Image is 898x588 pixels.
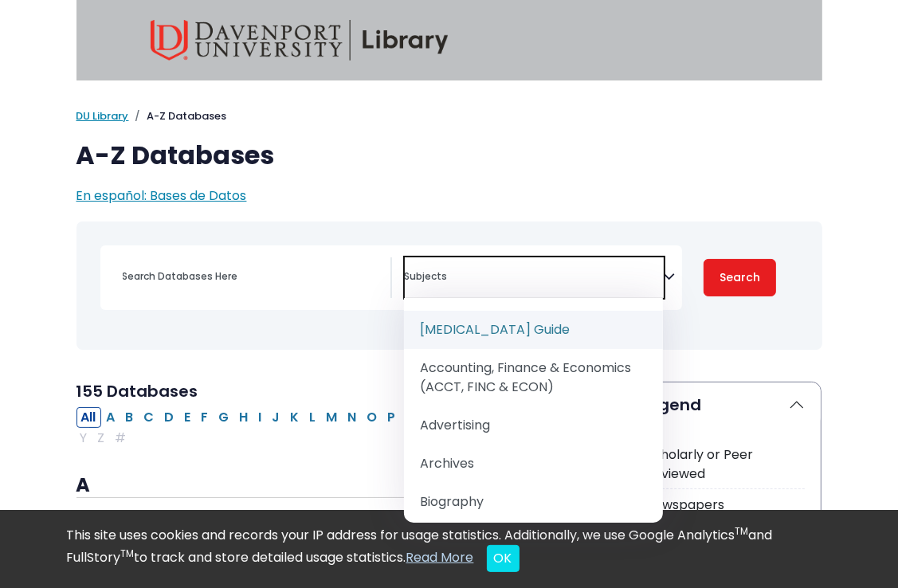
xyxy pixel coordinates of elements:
a: DU Library [76,108,129,123]
li: Advertising [404,406,663,445]
nav: Search filters [76,221,822,350]
button: Filter Results G [214,407,234,428]
button: Close [487,545,520,572]
li: Biography [404,483,663,521]
button: Filter Results O [363,407,382,428]
button: Filter Results H [235,407,253,428]
button: Filter Results F [197,407,214,428]
input: Search database by title or keyword [113,265,390,288]
li: Accounting, Finance & Economics (ACCT, FINC & ECON) [404,349,663,406]
button: Icon Legend [586,382,821,427]
button: Filter Results J [268,407,285,428]
h1: A-Z Databases [76,140,822,171]
sup: TM [735,524,749,538]
img: Davenport University Library [151,20,449,61]
button: Filter Results L [305,407,321,428]
button: Filter Results M [322,407,343,428]
h3: A [76,474,567,498]
div: Scholarly or Peer Reviewed [645,445,805,484]
button: Filter Results N [343,407,362,428]
button: Filter Results C [139,407,159,428]
button: Filter Results B [121,407,139,428]
button: Filter Results I [254,407,267,428]
li: Archives [404,445,663,483]
span: 155 Databases [76,380,198,402]
div: Newspapers [645,496,805,515]
li: A-Z Databases [129,108,227,124]
sup: TM [121,547,135,560]
a: Read More [406,548,474,566]
button: Filter Results E [180,407,196,428]
button: Submit for Search Results [704,259,777,296]
nav: breadcrumb [76,108,822,124]
button: Filter Results A [102,407,120,428]
textarea: Search [405,272,664,284]
li: [MEDICAL_DATA] Guide [404,311,663,349]
button: Filter Results P [383,407,401,428]
button: All [76,407,101,428]
a: En español: Bases de Datos [76,186,247,205]
button: Filter Results K [286,407,304,428]
div: Alpha-list to filter by first letter of database name [76,408,558,447]
div: This site uses cookies and records your IP address for usage statistics. Additionally, we use Goo... [67,526,832,572]
button: Filter Results D [160,407,179,428]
